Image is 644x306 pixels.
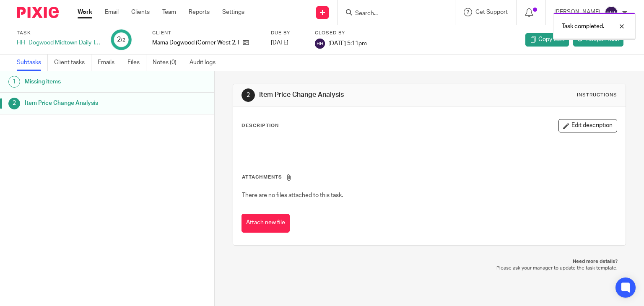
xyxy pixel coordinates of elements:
p: Need more details? [241,258,618,265]
span: There are no files attached to this task. [242,192,343,198]
h1: Item Price Change Analysis [259,91,447,99]
h1: Item Price Change Analysis [25,97,145,109]
label: Task [17,30,101,36]
a: Files [127,54,146,71]
div: Instructions [577,92,617,99]
a: Clients [131,8,150,16]
img: svg%3E [315,39,325,49]
span: [DATE] 5:11pm [328,40,367,46]
p: Description [241,122,279,129]
div: 2 [8,98,20,109]
img: Pixie [17,7,59,18]
label: Closed by [315,30,367,36]
span: Attachments [242,175,282,179]
small: /2 [121,38,125,42]
a: Subtasks [17,54,48,71]
a: Reports [189,8,210,16]
label: Due by [271,30,304,36]
div: 1 [8,76,20,88]
img: svg%3E [605,6,618,19]
div: [DATE] [271,39,304,47]
a: Audit logs [190,54,222,71]
p: Please ask your manager to update the task template. [241,265,618,272]
a: Team [162,8,176,16]
a: Settings [222,8,244,16]
a: Client tasks [54,54,91,71]
button: Attach new file [241,214,290,233]
div: 2 [241,88,255,102]
a: Email [105,8,119,16]
a: Notes (0) [153,54,183,71]
label: Client [152,30,260,36]
div: 2 [117,35,125,44]
div: HH -Dogwood Midtown Daily Tasks - [DATE] [17,39,101,47]
p: Task completed. [562,22,604,31]
button: Edit description [558,119,617,132]
h1: Missing items [25,75,145,88]
a: Work [78,8,92,16]
p: Mama Dogwood (Corner West 2, LLC) [152,39,239,47]
a: Emails [98,54,121,71]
